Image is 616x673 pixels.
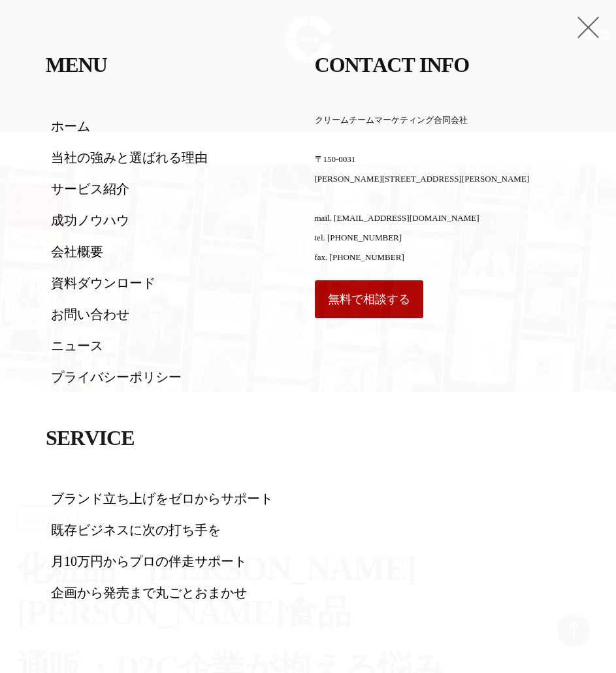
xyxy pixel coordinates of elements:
a: サービス紹介 [51,181,297,197]
a: 会社概要 [51,244,297,259]
div: E [121,425,134,451]
span: 無料で相談する [328,293,410,305]
a: 既存ビジネスに次の打ち手を [51,522,297,538]
a: ニュース [51,338,297,353]
div: I [99,425,107,451]
div: t [401,52,414,78]
a: 資料ダウンロード [51,275,297,291]
div: E [57,425,70,451]
a: ブランド立ち上げをゼロからサポート [51,491,297,506]
div: U [93,52,107,78]
div: n [427,52,441,78]
div: S [46,425,57,451]
div: a [372,52,387,78]
a: 無料で相談する [315,280,423,318]
div: N [78,52,93,78]
div: n [345,52,359,78]
a: 当社の強みと選ばれる理由 [51,150,297,165]
div: V [84,425,99,451]
a: 月10万円からプロの伴走サポート [51,553,297,569]
a: 成功ノウハウ [51,212,297,228]
div: C [106,425,121,451]
a: 企画から発売まで丸ごとおまかせ [51,585,297,600]
div: クリームチームマーケティング合同会社 〒150-0031 [PERSON_NAME][STREET_ADDRESS][PERSON_NAME] mail. [EMAIL_ADDRESS][DOM... [315,110,571,267]
a: ホーム [51,118,297,134]
div: o [453,52,469,78]
div: R [70,425,84,451]
div: t [359,52,372,78]
div: c [387,52,401,78]
a: お問い合わせ [51,306,297,322]
div: I [419,52,427,78]
div: f [442,52,454,78]
a: プライバシーポリシー [51,369,297,385]
div: C [315,52,329,78]
div: M [46,52,65,78]
div: E [65,52,78,78]
div: o [329,52,345,78]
